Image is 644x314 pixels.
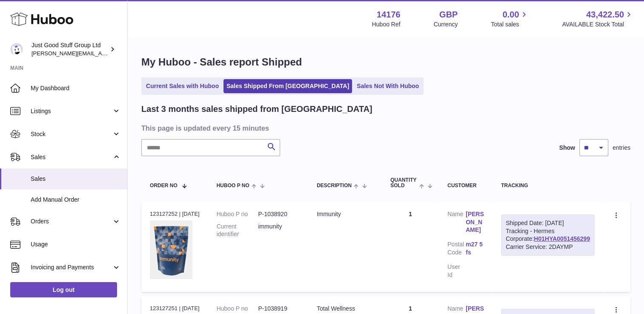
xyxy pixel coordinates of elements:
[258,305,300,313] dd: P-1038919
[390,177,417,188] span: Quantity Sold
[562,20,634,29] span: AVAILABLE Stock Total
[447,183,484,188] div: Customer
[317,305,373,313] div: Total Wellness
[586,9,624,20] span: 43,422.50
[562,9,634,29] a: 43,422.50 AVAILABLE Stock Total
[501,214,595,256] div: Tracking - Hermes Corporate:
[447,240,466,259] dt: Postal Code
[143,79,222,93] a: Current Sales with Huboo
[439,9,458,20] strong: GBP
[491,9,529,29] a: 0.00 Total sales
[503,9,519,20] span: 0.00
[31,153,112,161] span: Sales
[31,41,108,57] div: Just Good Stuff Group Ltd
[141,123,628,133] h3: This page is updated every 15 minutes
[258,210,300,218] dd: P-1038920
[501,183,595,188] div: Tracking
[141,103,372,115] h2: Last 3 months sales shipped from [GEOGRAPHIC_DATA]
[354,79,422,93] a: Sales Not With Huboo
[372,20,401,29] div: Huboo Ref
[217,223,258,239] dt: Current identifier
[10,282,117,297] a: Log out
[466,210,484,234] a: [PERSON_NAME]
[217,305,258,313] dt: Huboo P no
[317,210,373,218] div: Immunity
[31,130,112,138] span: Stock
[382,202,439,292] td: 1
[223,79,352,93] a: Sales Shipped From [GEOGRAPHIC_DATA]
[447,263,466,279] dt: User Id
[31,240,121,248] span: Usage
[506,219,590,227] div: Shipped Date: [DATE]
[150,305,200,312] div: 123127251 | [DATE]
[491,20,529,29] span: Total sales
[31,196,121,204] span: Add Manual Order
[613,144,630,152] span: entries
[559,144,575,152] label: Show
[258,223,300,239] dd: immunity
[31,175,121,183] span: Sales
[31,84,121,92] span: My Dashboard
[317,183,352,188] span: Description
[217,183,249,188] span: Huboo P no
[217,210,258,218] dt: Huboo P no
[150,210,200,218] div: 123127252 | [DATE]
[534,235,590,242] a: H01HYA0051456299
[377,9,401,20] strong: 14176
[466,240,484,257] a: m27 5fs
[31,50,171,57] span: [PERSON_NAME][EMAIL_ADDRESS][DOMAIN_NAME]
[150,183,177,188] span: Order No
[150,220,192,279] img: immunity_images04.jpg
[506,243,590,251] div: Carrier Service: 2DAYMP
[434,20,458,29] div: Currency
[447,210,466,237] dt: Name
[31,263,112,271] span: Invoicing and Payments
[141,55,630,69] h1: My Huboo - Sales report Shipped
[10,43,23,56] img: gordon@justgoodstuff.com
[31,107,112,115] span: Listings
[31,217,112,226] span: Orders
